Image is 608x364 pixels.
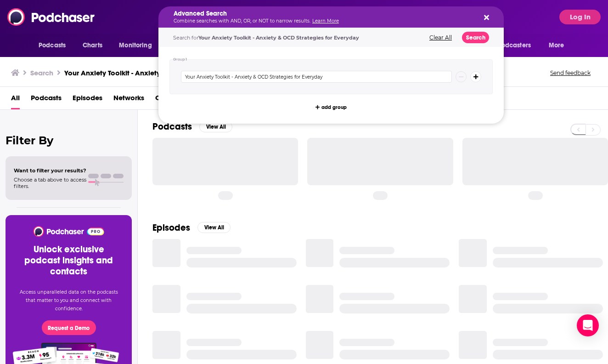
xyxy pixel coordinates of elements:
button: open menu [113,37,163,54]
p: Combine searches with AND, OR, or NOT to narrow results. [174,19,474,23]
h4: Group 1 [173,57,187,62]
div: Open Intercom Messenger [577,314,599,336]
a: All [11,91,20,109]
a: PodcastsView All [152,121,232,132]
span: Want to filter your results? [14,167,86,174]
p: Access unparalleled data on the podcasts that matter to you and connect with confidence. [17,288,121,313]
button: open menu [481,37,544,54]
button: Send feedback [547,69,593,77]
span: add group [321,105,347,110]
button: Log In [559,10,601,24]
button: Request a Demo [42,320,96,335]
div: Search podcasts, credits, & more... [158,6,504,28]
button: View All [199,121,232,132]
button: View All [197,222,231,233]
span: Choose a tab above to access filters. [14,176,86,189]
h3: Unlock exclusive podcast insights and contacts [17,244,121,277]
a: EpisodesView All [152,222,231,233]
h2: Podcasts [152,121,192,132]
h3: Your Anxiety Toolkit - Anxiety & OCD Strategies for Everyday [64,68,263,77]
h2: Filter By [6,134,132,147]
a: Networks [113,91,144,109]
span: Podcasts [39,39,66,52]
span: For Podcasters [487,39,531,52]
span: Charts [83,39,102,52]
button: open menu [32,37,78,54]
a: Credits [155,91,179,109]
button: Clear All [427,34,455,41]
button: open menu [542,37,576,54]
button: Search [462,32,489,43]
a: Episodes [73,91,102,109]
input: Type a keyword or phrase... [181,71,452,83]
span: Search for [173,34,359,41]
img: Podchaser - Follow, Share and Rate Podcasts [33,226,105,237]
img: Podchaser - Follow, Share and Rate Podcasts [7,8,96,26]
button: add group [313,102,350,113]
a: Learn More [312,18,339,24]
span: Monitoring [119,39,152,52]
h2: Episodes [152,222,190,233]
a: Charts [77,37,108,54]
h5: Advanced Search [174,11,474,17]
span: More [549,39,564,52]
h3: Search [30,68,53,77]
a: Podcasts [31,91,62,109]
span: Your Anxiety Toolkit - Anxiety & OCD Strategies for Everyday [198,34,359,41]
